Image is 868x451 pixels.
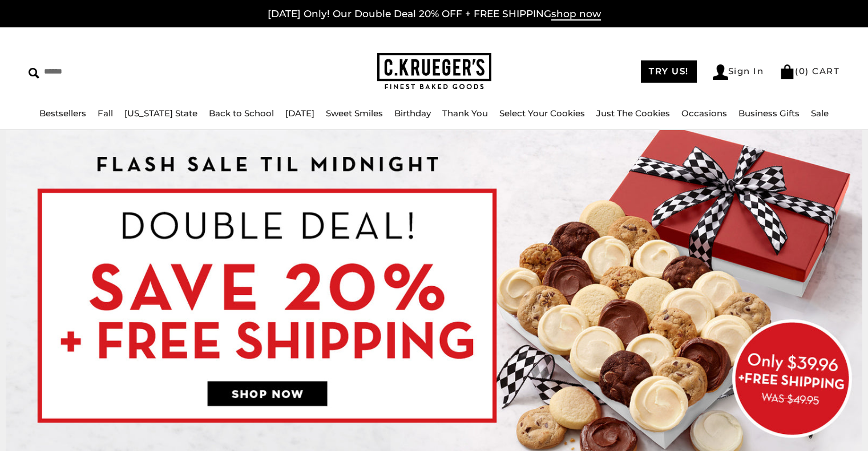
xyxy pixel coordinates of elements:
input: Search [29,63,221,80]
a: Sale [811,108,829,119]
a: [DATE] Only! Our Double Deal 20% OFF + FREE SHIPPINGshop now [268,8,601,21]
a: Occasions [681,108,727,119]
a: Select Your Cookies [499,108,585,119]
img: Search [29,68,39,79]
img: Account [713,64,728,80]
a: Fall [98,108,113,119]
a: [DATE] [285,108,314,119]
a: Just The Cookies [596,108,670,119]
span: 0 [799,66,806,76]
a: Back to School [209,108,274,119]
a: [US_STATE] State [124,108,197,119]
a: Business Gifts [738,108,800,119]
span: shop now [551,8,601,21]
a: Bestsellers [39,108,86,119]
img: C.Krueger's Special Offer [6,130,862,451]
img: C.KRUEGER'S [377,53,491,90]
img: Bag [780,64,795,79]
a: Sign In [713,64,764,80]
a: Sweet Smiles [326,108,383,119]
a: (0) CART [780,66,839,76]
a: Birthday [394,108,431,119]
a: Thank You [442,108,488,119]
a: TRY US! [641,60,697,83]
